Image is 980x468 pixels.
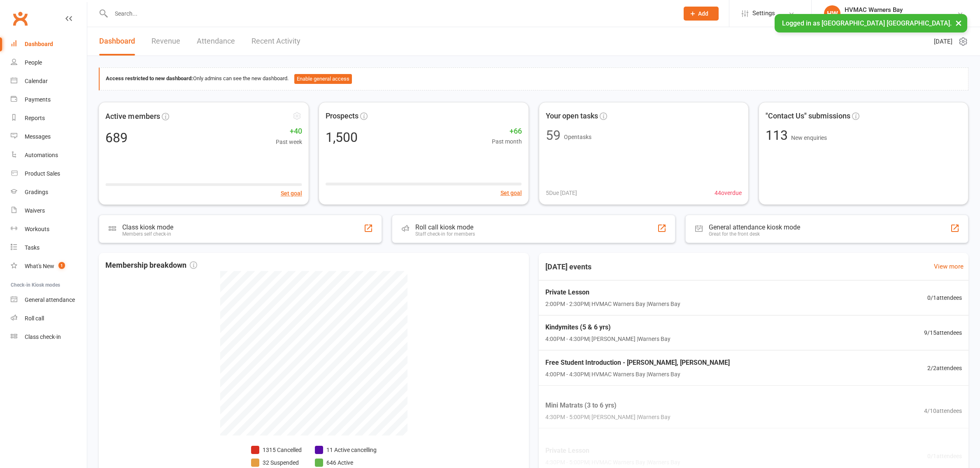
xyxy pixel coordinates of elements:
div: Messages [25,133,51,140]
a: Waivers [11,202,87,220]
a: Recent Activity [251,27,300,56]
span: +66 [492,125,522,137]
div: Great for the front desk [709,231,800,237]
div: General attendance [25,297,75,303]
span: Add [698,10,708,17]
div: HW [824,5,840,22]
a: Tasks [11,239,87,257]
button: Set goal [281,188,302,197]
strong: Access restricted to new dashboard: [106,75,193,81]
span: 4:00PM - 4:30PM | [PERSON_NAME] | Warners Bay [545,334,670,343]
span: "Contact Us" submissions [766,110,850,122]
div: Dashboard [25,41,53,47]
a: Clubworx [10,8,30,29]
div: Members self check-in [122,231,173,237]
li: 646 Active [315,458,377,467]
a: General attendance kiosk mode [11,291,87,309]
div: General attendance kiosk mode [709,223,800,231]
div: HVMAC Warners Bay [845,6,957,14]
a: Payments [11,90,87,109]
span: Prospects [326,110,358,122]
a: Attendance [197,27,235,56]
span: Settings [752,4,775,23]
span: 5 Due [DATE] [546,188,577,197]
div: Roll call kiosk mode [415,223,475,231]
span: 113 [766,127,791,143]
div: People [25,59,42,66]
span: Mini Matrats (3 to 6 yrs) [545,400,670,411]
div: Product Sales [25,170,60,177]
li: 11 Active cancelling [315,445,377,454]
a: Workouts [11,220,87,239]
span: Private Lesson [545,287,680,298]
a: Dashboard [11,35,87,53]
div: Automations [25,152,58,158]
a: Calendar [11,72,87,90]
span: Your open tasks [546,110,598,122]
span: Past week [276,137,302,146]
div: 689 [105,131,128,144]
div: 1,500 [326,131,358,144]
span: 44 overdue [715,188,742,197]
a: What's New1 [11,257,87,276]
span: Private Lesson [545,445,680,456]
li: 1315 Cancelled [251,445,302,454]
a: Dashboard [99,27,135,56]
span: Membership breakdown [105,259,197,271]
span: New enquiries [791,134,827,141]
div: Gradings [25,189,48,195]
div: Payments [25,96,51,103]
span: +40 [276,125,302,137]
button: × [951,14,966,32]
span: 9 / 15 attendees [924,328,962,337]
span: Kindymites (5 & 6 yrs) [545,322,670,333]
button: Set goal [500,188,522,197]
a: Product Sales [11,164,87,183]
a: Reports [11,109,87,127]
span: Open tasks [564,134,591,140]
div: What's New [25,263,54,269]
span: 1 [58,262,65,269]
h3: [DATE] events [539,259,598,274]
div: Waivers [25,207,45,214]
span: 4:30PM - 5:00PM | [PERSON_NAME] | Warners Bay [545,412,670,422]
li: 32 Suspended [251,458,302,467]
span: Free Student Introduction - [PERSON_NAME], [PERSON_NAME] [545,358,730,368]
button: Add [684,7,719,21]
button: Enable general access [294,74,352,84]
span: [DATE] [934,37,952,46]
div: 59 [546,129,561,142]
span: 4 / 10 attendees [924,406,962,415]
a: Automations [11,146,87,164]
input: Search... [109,8,673,19]
span: 0 / 1 attendees [927,293,962,302]
div: Class check-in [25,334,61,340]
span: 2 / 2 attendees [927,364,962,373]
span: 0 / 1 attendees [927,452,962,461]
span: 2:00PM - 2:30PM | HVMAC Warners Bay | Warners Bay [545,299,680,308]
div: Calendar [25,78,48,84]
a: Gradings [11,183,87,202]
span: Active members [105,110,160,122]
div: Roll call [25,315,44,322]
div: [GEOGRAPHIC_DATA] [GEOGRAPHIC_DATA] [845,14,957,21]
span: 4:00PM - 4:30PM | HVMAC Warners Bay | Warners Bay [545,370,730,379]
a: Revenue [151,27,180,56]
a: Class kiosk mode [11,328,87,346]
div: Reports [25,115,45,121]
span: Past month [492,137,522,146]
div: Class kiosk mode [122,223,173,231]
span: 4:30PM - 5:00PM | HVMAC Warners Bay | Warners Bay [545,458,680,467]
a: Messages [11,127,87,146]
a: View more [934,262,964,271]
div: Staff check-in for members [415,231,475,237]
div: Workouts [25,226,49,232]
div: Tasks [25,244,40,251]
a: Roll call [11,309,87,328]
div: Only admins can see the new dashboard. [106,74,962,84]
span: Logged in as [GEOGRAPHIC_DATA] [GEOGRAPHIC_DATA]. [782,19,952,27]
a: People [11,53,87,72]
